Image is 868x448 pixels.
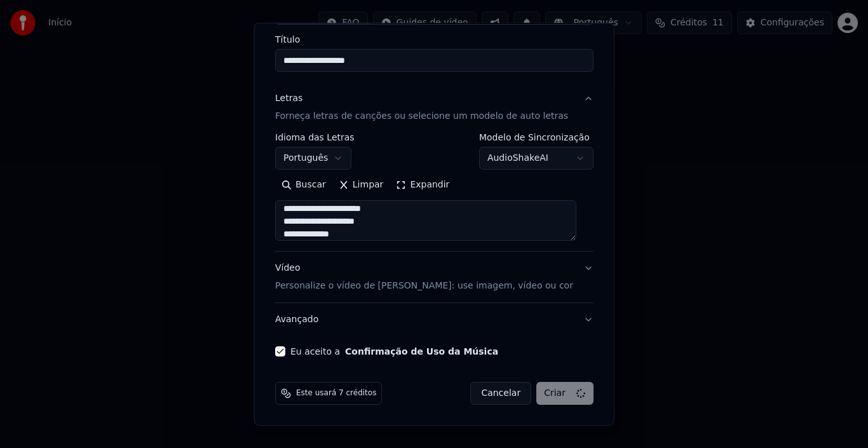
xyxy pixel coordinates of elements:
[275,92,302,105] div: Letras
[275,280,573,292] p: Personalize o vídeo de [PERSON_NAME]: use imagem, vídeo ou cor
[275,35,593,44] label: Título
[296,388,376,398] span: Este usará 7 créditos
[332,175,390,195] button: Limpar
[275,82,593,133] button: LetrasForneça letras de canções ou selecione um modelo de auto letras
[290,347,498,356] label: Eu aceito a
[275,303,593,336] button: Avançado
[275,252,593,302] button: VídeoPersonalize o vídeo de [PERSON_NAME]: use imagem, vídeo ou cor
[275,133,593,251] div: LetrasForneça letras de canções ou selecione um modelo de auto letras
[275,133,355,142] label: Idioma das Letras
[345,347,498,356] button: Eu aceito a
[470,382,531,405] button: Cancelar
[275,110,568,123] p: Forneça letras de canções ou selecione um modelo de auto letras
[275,175,332,195] button: Buscar
[275,262,573,292] div: Vídeo
[390,175,456,195] button: Expandir
[478,133,593,142] label: Modelo de Sincronização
